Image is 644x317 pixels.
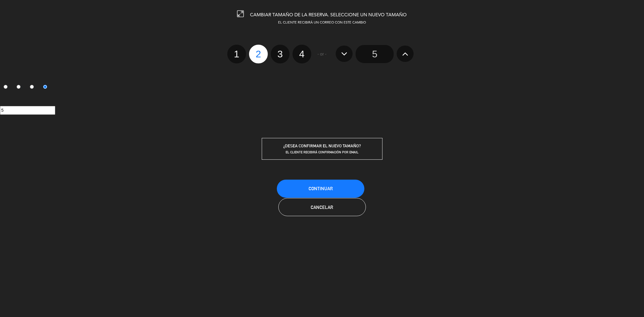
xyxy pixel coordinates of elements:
input: 1 [4,85,8,89]
span: EL CLIENTE RECIBIRÁ UN CORREO CON ESTE CAMBIO [278,21,366,24]
span: Continuar [309,186,333,191]
button: Continuar [277,180,364,198]
span: Cancelar [311,205,333,210]
button: Cancelar [278,198,366,216]
input: 4 [43,85,47,89]
label: 4 [293,45,311,63]
label: 3 [27,82,40,93]
input: 3 [30,85,34,89]
label: 1 [227,45,246,63]
input: 2 [17,85,21,89]
label: 2 [13,82,27,93]
label: 3 [271,45,290,63]
span: ¿DESEA CONFIRMAR EL NUEVO TAMAÑO? [283,143,361,148]
span: EL CLIENTE RECIBIRÁ CONFIRMACIÓN POR EMAIL [286,150,358,154]
span: CAMBIAR TAMAÑO DE LA RESERVA. SELECCIONE UN NUEVO TAMAÑO [250,13,407,18]
label: 2 [249,45,268,63]
label: 4 [40,82,53,93]
span: - or - [318,51,327,58]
